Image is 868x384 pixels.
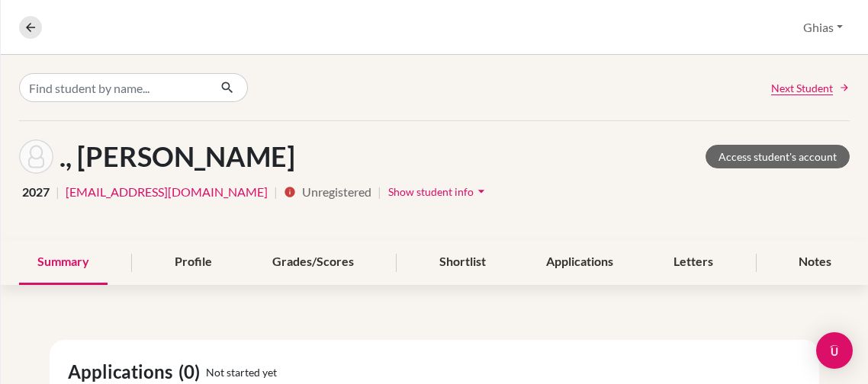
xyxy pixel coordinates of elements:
i: info [284,186,296,198]
div: Shortlist [421,240,504,285]
span: | [56,183,59,201]
div: Applications [528,240,632,285]
img: Dilawaiz .'s avatar [19,139,53,174]
span: 2027 [22,183,50,201]
input: Find student by name... [19,73,208,102]
span: Show student info [388,185,474,198]
div: Notes [780,240,850,285]
a: Next Student [771,80,850,96]
span: | [274,183,278,201]
div: Summary [19,240,108,285]
div: Open Intercom Messenger [816,332,853,369]
h1: ., [PERSON_NAME] [59,140,295,173]
div: Grades/Scores [254,240,372,285]
div: Profile [156,240,230,285]
a: [EMAIL_ADDRESS][DOMAIN_NAME] [66,183,268,201]
span: Next Student [771,80,833,96]
span: Unregistered [302,183,371,201]
a: Access student's account [706,145,850,168]
span: Not started yet [206,364,277,380]
div: Letters [655,240,731,285]
i: arrow_drop_down [474,184,489,199]
span: | [378,183,381,201]
button: Ghias [796,13,850,42]
button: Show student infoarrow_drop_down [387,180,490,203]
